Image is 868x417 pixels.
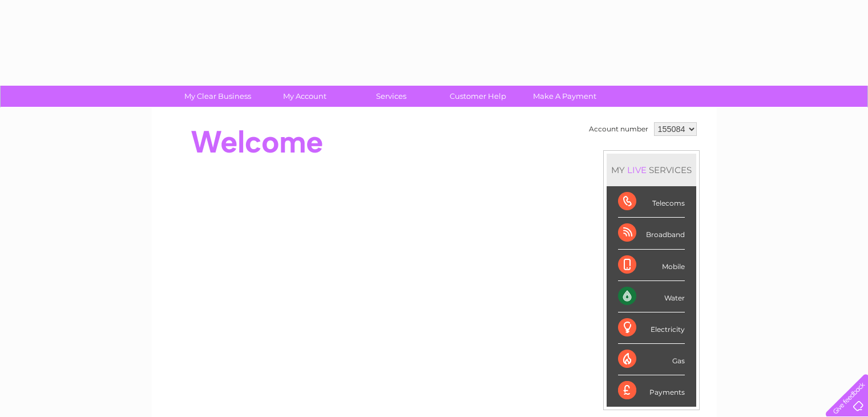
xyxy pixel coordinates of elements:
[586,119,651,139] td: Account number
[618,375,685,406] div: Payments
[618,312,685,344] div: Electricity
[618,186,685,218] div: Telecoms
[344,86,438,107] a: Services
[618,344,685,375] div: Gas
[618,281,685,312] div: Water
[431,86,525,107] a: Customer Help
[607,154,696,186] div: MY SERVICES
[618,218,685,249] div: Broadband
[618,250,685,281] div: Mobile
[625,165,649,175] div: LIVE
[171,86,265,107] a: My Clear Business
[518,86,612,107] a: Make A Payment
[257,86,352,107] a: My Account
